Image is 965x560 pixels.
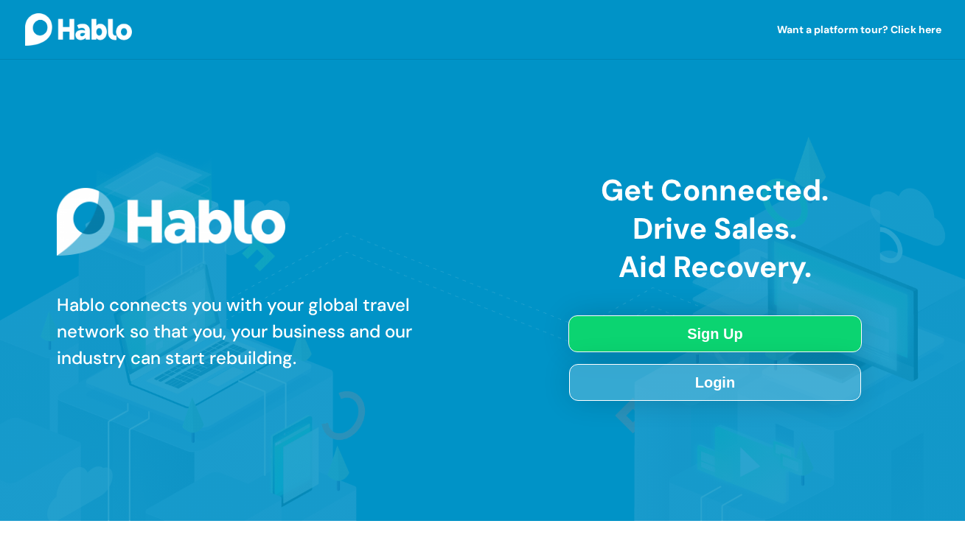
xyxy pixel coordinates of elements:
div: Hablo connects you with your global travel network so that you, your business and our industry ca... [57,292,459,371]
img: Hablo [25,13,132,45]
h1: Get Connected. Drive Sales. Aid Recovery. [569,171,861,293]
a: Sign Up [568,315,862,352]
a: Want a platform tour? Click here [777,24,941,59]
a: Login [569,364,861,401]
